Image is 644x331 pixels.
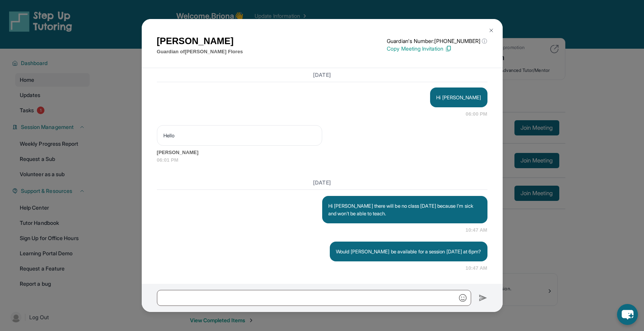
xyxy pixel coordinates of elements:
[157,156,487,164] span: 06:01 PM
[466,110,487,118] span: 06:00 PM
[157,149,487,156] span: [PERSON_NAME]
[157,48,243,56] p: Guardian of [PERSON_NAME] Flores
[617,304,638,325] button: chat-button
[488,27,494,33] img: Close Icon
[387,37,487,45] p: Guardian's Number: [PHONE_NUMBER]
[387,45,487,53] p: Copy Meeting Invitation
[482,37,487,45] span: ⓘ
[336,248,481,255] p: Would [PERSON_NAME] be available for a session [DATE] at 6pm?
[479,293,487,302] img: Send icon
[157,71,487,79] h3: [DATE]
[436,94,481,101] p: Hi [PERSON_NAME]
[157,34,243,48] h1: [PERSON_NAME]
[465,264,487,272] span: 10:47 AM
[465,226,487,234] span: 10:47 AM
[328,202,481,217] p: Hi [PERSON_NAME] there will be no class [DATE] because I'm sick and won't be able to teach.
[459,294,467,302] img: Emoji
[157,179,487,186] h3: [DATE]
[445,45,452,52] img: Copy Icon
[163,132,316,139] p: Hello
